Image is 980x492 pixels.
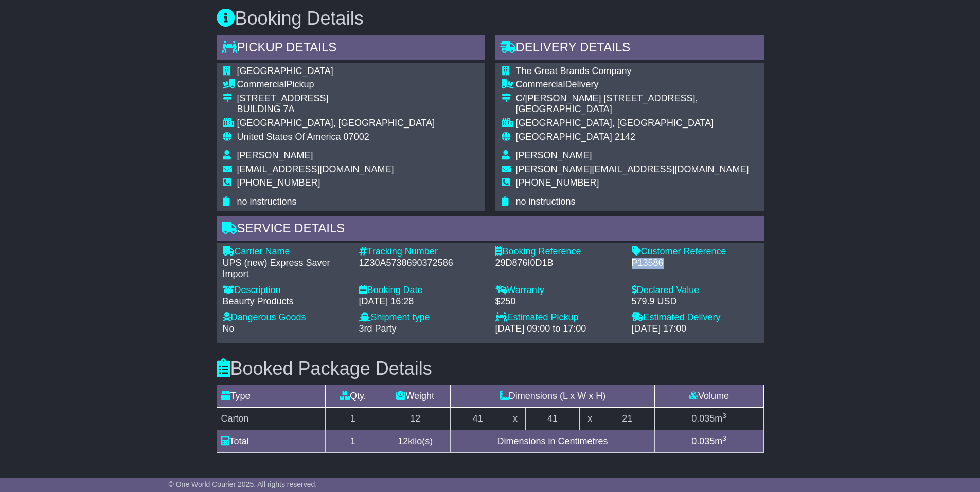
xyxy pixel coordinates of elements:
div: Delivery Details [495,35,764,63]
td: x [505,408,525,430]
span: United States Of America [237,132,341,142]
div: Pickup [237,79,435,90]
sup: 3 [722,412,726,420]
td: Qty. [326,385,380,408]
td: 12 [380,408,451,430]
td: 1 [326,408,380,430]
div: Description [223,285,349,296]
td: Dimensions (L x W x H) [451,385,654,408]
td: 1 [326,430,380,453]
div: Pickup Details [217,35,485,63]
td: m [654,408,763,430]
span: no instructions [516,196,576,207]
td: 41 [525,408,580,430]
span: Commercial [237,79,287,89]
div: Shipment type [359,312,485,323]
td: 21 [600,408,654,430]
div: Beaurty Products [223,296,349,307]
div: Warranty [495,285,621,296]
div: BUILDING 7A [237,104,435,115]
span: 07002 [344,132,369,142]
div: [STREET_ADDRESS] [237,93,435,104]
div: Tracking Number [359,246,485,258]
span: No [223,323,235,334]
span: © One World Courier 2025. All rights reserved. [169,480,317,488]
h3: Booked Package Details [217,358,764,379]
td: kilo(s) [380,430,451,453]
div: 579.9 USD [632,296,758,307]
div: Estimated Pickup [495,312,621,323]
span: [PERSON_NAME] [516,150,592,160]
div: [GEOGRAPHIC_DATA] [516,104,749,115]
div: $250 [495,296,621,307]
h3: Booking Details [217,8,764,29]
div: [DATE] 16:28 [359,296,485,307]
span: no instructions [237,196,297,207]
td: Weight [380,385,451,408]
td: m [654,430,763,453]
div: P13586 [632,258,758,269]
span: 12 [398,436,408,446]
div: [DATE] 17:00 [632,323,758,335]
span: 2142 [615,132,635,142]
span: Commercial [516,79,565,89]
td: Total [217,430,326,453]
td: x [580,408,600,430]
span: [GEOGRAPHIC_DATA] [237,66,333,76]
span: [PHONE_NUMBER] [516,177,599,188]
div: [GEOGRAPHIC_DATA], [GEOGRAPHIC_DATA] [237,118,435,129]
sup: 3 [722,434,726,442]
div: Booking Reference [495,246,621,258]
div: 1Z30A5738690372586 [359,258,485,269]
span: 0.035 [691,413,715,424]
div: Booking Date [359,285,485,296]
div: Delivery [516,79,749,90]
td: Dimensions in Centimetres [451,430,654,453]
td: Type [217,385,326,408]
div: [DATE] 09:00 to 17:00 [495,323,621,335]
span: [GEOGRAPHIC_DATA] [516,132,612,142]
span: [PERSON_NAME][EMAIL_ADDRESS][DOMAIN_NAME] [516,164,749,174]
span: The Great Brands Company [516,66,632,76]
div: C/[PERSON_NAME] [STREET_ADDRESS], [516,93,749,104]
td: Carton [217,408,326,430]
div: Estimated Delivery [632,312,758,323]
div: Declared Value [632,285,758,296]
div: Carrier Name [223,246,349,258]
div: UPS (new) Express Saver Import [223,258,349,280]
span: [PERSON_NAME] [237,150,313,160]
div: 29D876I0D1B [495,258,621,269]
div: Service Details [217,216,764,244]
td: 41 [451,408,505,430]
span: [EMAIL_ADDRESS][DOMAIN_NAME] [237,164,394,174]
span: [PHONE_NUMBER] [237,177,320,188]
div: Customer Reference [632,246,758,258]
td: Volume [654,385,763,408]
span: 0.035 [691,436,715,446]
div: [GEOGRAPHIC_DATA], [GEOGRAPHIC_DATA] [516,118,749,129]
div: Dangerous Goods [223,312,349,323]
span: 3rd Party [359,323,397,334]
